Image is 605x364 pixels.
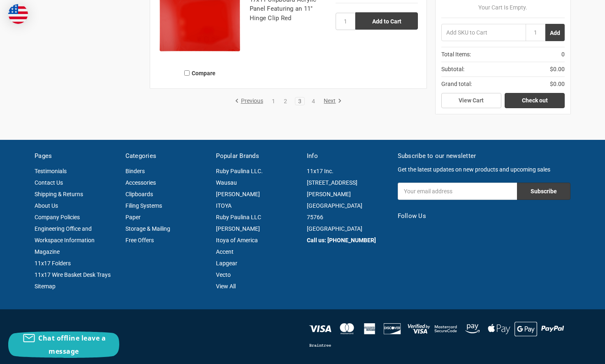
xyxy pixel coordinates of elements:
a: Vecto [216,271,231,278]
input: Compare [184,70,190,76]
a: Clipboards [125,191,153,197]
p: Your Cart Is Empty. [441,3,565,12]
a: Paper [125,214,141,220]
input: Add to Cart [355,12,418,30]
h5: Follow Us [398,211,570,221]
a: About Us [35,202,58,209]
a: Previous [235,97,266,105]
a: Storage & Mailing [125,225,170,232]
label: Compare [159,66,241,80]
address: 11x17 Inc. [STREET_ADDRESS][PERSON_NAME] [GEOGRAPHIC_DATA] 75766 [GEOGRAPHIC_DATA] [307,165,389,234]
a: Lapgear [216,260,237,267]
h5: Categories [125,151,208,161]
a: Free Offers [125,237,154,243]
span: Total Items: [441,50,471,59]
span: Subtotal: [441,65,464,74]
a: Binders [125,168,145,174]
a: [PERSON_NAME] [216,191,260,197]
h5: Info [307,151,389,161]
h5: Pages [35,151,117,161]
a: View All [216,283,236,290]
img: duty and tax information for United States [8,4,28,24]
h5: Subscribe to our newsletter [398,151,570,161]
a: Accent [216,248,234,255]
span: Grand total: [441,80,472,88]
a: 1 [269,98,278,104]
a: 11x17 Folders [35,260,71,267]
a: 3 [295,98,304,104]
button: Add [545,24,565,41]
a: Wausau [216,179,237,186]
a: 4 [309,98,318,104]
a: Shipping & Returns [35,191,83,197]
a: View Cart [441,93,501,109]
a: ITOYA [216,202,232,209]
input: Subscribe [517,183,570,200]
input: Add SKU to Cart [441,24,526,41]
span: $0.00 [550,80,565,88]
button: Chat offline leave a message [8,332,119,358]
a: [PERSON_NAME] [216,225,260,232]
a: Contact Us [35,179,63,186]
p: © 2025 11x17 [35,333,298,341]
input: Your email address [398,183,517,200]
strong: Call us: [PHONE_NUMBER] [307,236,376,244]
a: Engineering Office and Workspace Information Magazine [35,225,95,255]
a: Accessories [125,179,156,186]
a: Next [321,97,342,105]
a: Ruby Paulina LLC [216,214,261,220]
h5: Popular Brands [216,151,298,161]
p: Get the latest updates on new products and upcoming sales [398,165,570,174]
a: Testimonials [35,168,67,174]
a: Itoya of America [216,237,258,243]
a: Check out [505,93,565,109]
a: 11x17 Wire Basket Desk Trays [35,271,111,278]
a: Sitemap [35,283,56,290]
span: $0.00 [550,65,565,74]
a: Ruby Paulina LLC. [216,168,263,174]
span: 0 [561,50,565,59]
a: Call us: [PHONE_NUMBER] [307,237,376,243]
a: 2 [281,98,290,104]
a: Filing Systems [125,202,162,209]
span: Chat offline leave a message [38,334,106,356]
a: Company Policies [35,214,80,220]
